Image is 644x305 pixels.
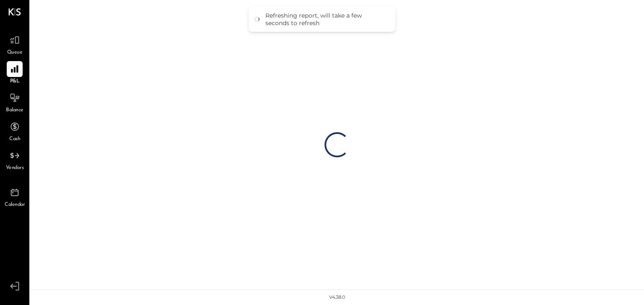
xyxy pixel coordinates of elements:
[0,119,29,143] a: Cash
[6,164,24,172] span: Vendors
[0,61,29,85] a: P&L
[6,107,23,114] span: Balance
[0,32,29,56] a: Queue
[329,294,345,301] div: v 4.38.0
[0,148,29,172] a: Vendors
[7,49,23,56] span: Queue
[265,12,387,27] div: Refreshing report, will take a few seconds to refresh
[0,90,29,114] a: Balance
[0,185,29,209] a: Calendar
[9,136,20,143] span: Cash
[10,78,20,85] span: P&L
[5,201,25,209] span: Calendar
